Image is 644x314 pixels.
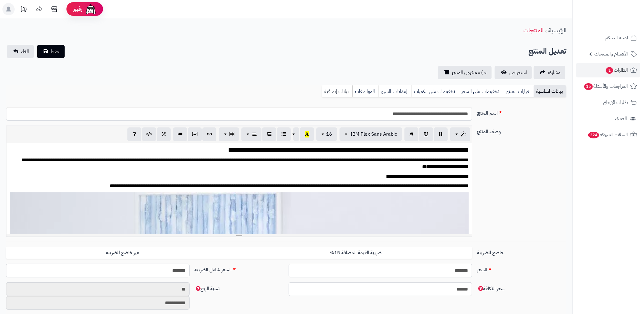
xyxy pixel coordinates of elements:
label: ضريبة القيمة المضافة 15% [239,247,472,259]
label: السعر شامل الضريبة [192,264,286,273]
span: سعر التكلفة [477,285,504,292]
span: استعراض [509,69,527,76]
a: مشاركه [534,66,565,79]
a: تخفيضات على الكميات [411,85,459,98]
span: طلبات الإرجاع [603,98,628,107]
a: تخفيضات على السعر [459,85,503,98]
span: نسبة الربح [194,285,219,292]
img: ai-face.png [85,3,97,15]
span: 324 [588,132,599,138]
span: الغاء [21,48,29,55]
span: IBM Plex Sans Arabic [350,130,397,138]
a: استعراض [495,66,532,79]
span: رفيق [73,5,82,13]
a: المنتجات [523,26,543,35]
span: 15 [584,83,593,90]
span: حركة مخزون المنتج [452,69,487,76]
a: لوحة التحكم [576,30,640,45]
a: طلبات الإرجاع [576,95,640,110]
label: خاضع للضريبة [475,247,569,256]
a: تحديثات المنصة [16,3,31,17]
label: السعر [475,264,569,273]
button: IBM Plex Sans Arabic [340,127,402,141]
a: المراجعات والأسئلة15 [576,79,640,94]
a: السلات المتروكة324 [576,127,640,142]
a: المواصفات [352,85,379,98]
a: إعدادات السيو [379,85,411,98]
span: مشاركه [548,69,560,76]
label: وصف المنتج [475,126,569,135]
label: اسم المنتج [475,107,569,117]
a: بيانات إضافية [322,85,352,98]
span: حفظ [51,48,60,55]
a: بيانات أساسية [534,85,566,98]
label: غير خاضع للضريبه [6,247,239,259]
span: 16 [326,130,332,138]
a: الرئيسية [548,26,566,35]
a: الطلبات1 [576,63,640,77]
h2: تعديل المنتج [528,45,566,58]
a: الغاء [7,45,34,58]
a: خيارات المنتج [503,85,534,98]
a: العملاء [576,111,640,126]
a: حركة مخزون المنتج [438,66,492,79]
span: لوحة التحكم [605,34,628,42]
button: حفظ [37,45,65,58]
span: الطلبات [605,66,628,74]
span: السلات المتروكة [588,130,628,139]
button: 16 [316,127,337,141]
span: 1 [606,67,613,74]
span: الأقسام والمنتجات [594,50,628,58]
span: المراجعات والأسئلة [584,82,628,91]
span: العملاء [615,114,627,123]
